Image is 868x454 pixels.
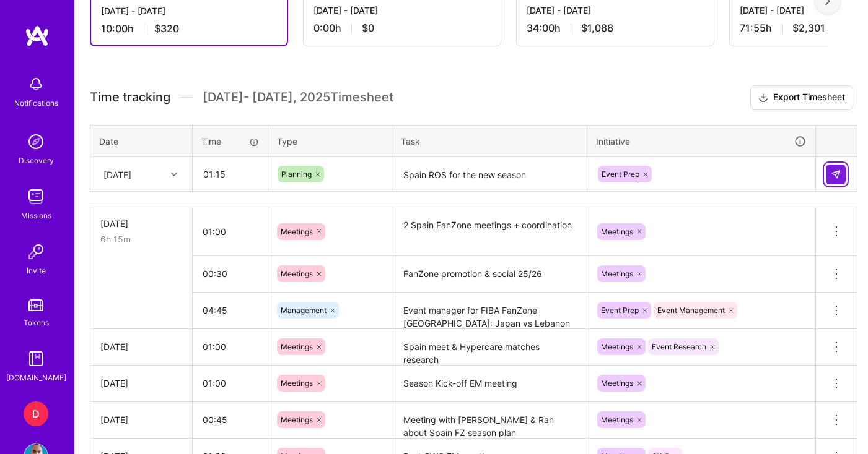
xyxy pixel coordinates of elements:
span: Event Research [652,342,706,351]
div: 10:00 h [101,22,277,35]
div: [DATE] [100,413,182,426]
th: Type [268,125,392,157]
div: [DATE] - [DATE] [101,4,277,17]
span: $1,088 [581,22,613,35]
span: Meetings [601,415,633,424]
textarea: FanZone promotion & social 25/26 [393,257,585,291]
th: Date [90,125,193,157]
span: Event Prep [602,169,639,179]
img: guide book [24,346,48,371]
span: Event Prep [601,306,639,315]
input: HH:MM [193,403,268,436]
img: bell [24,72,48,96]
img: teamwork [24,184,48,209]
input: HH:MM [193,158,267,191]
div: Tokens [24,316,49,329]
span: $2,301 [792,22,825,35]
div: Missions [21,209,51,222]
span: Meetings [281,269,313,278]
input: HH:MM [193,215,268,248]
div: null [826,165,847,184]
span: Meetings [601,342,633,351]
img: Invite [24,239,48,264]
span: Management [281,306,327,315]
textarea: 2 Spain FanZone meetings + coordination [393,208,585,255]
div: Invite [27,264,46,277]
span: Meetings [601,379,633,388]
input: HH:MM [193,257,268,290]
img: discovery [24,129,48,154]
span: Meetings [281,415,313,424]
span: [DATE] - [DATE] , 2025 Timesheet [203,90,393,105]
span: $320 [154,22,179,35]
span: Meetings [601,227,633,236]
span: $0 [362,22,374,35]
img: tokens [28,299,43,311]
i: icon Download [758,92,768,105]
div: 0:00 h [313,22,491,35]
span: Meetings [281,227,313,236]
div: Discovery [19,154,54,167]
textarea: Season Kick-off EM meeting [393,367,585,401]
textarea: Meeting with [PERSON_NAME] & Ran about Spain FZ season plan [393,403,585,437]
a: D [20,401,51,426]
button: Export Timesheet [750,85,853,110]
div: Initiative [596,134,807,148]
div: 34:00 h [527,22,704,35]
div: [DATE] [100,377,182,390]
input: HH:MM [193,294,268,327]
span: Planning [281,169,312,179]
input: HH:MM [193,367,268,400]
span: Event Management [657,306,725,315]
span: Meetings [281,342,313,351]
div: D [24,401,48,426]
div: 6h 15m [100,233,182,246]
i: icon Chevron [171,171,177,178]
div: [DATE] [100,340,182,353]
div: [DATE] - [DATE] [313,4,491,17]
div: Time [201,135,259,148]
input: HH:MM [193,330,268,363]
img: logo [25,25,50,47]
div: Notifications [14,96,58,109]
img: Submit [831,169,841,179]
textarea: Spain ROS for the new season [393,158,585,191]
textarea: Event manager for FIBA FanZone [GEOGRAPHIC_DATA]: Japan vs Lebanon + ROS prep [393,294,585,328]
span: Meetings [601,269,633,278]
th: Task [392,125,587,157]
div: [DOMAIN_NAME] [6,371,66,384]
span: Meetings [281,379,313,388]
div: [DATE] - [DATE] [527,4,704,17]
textarea: Spain meet & Hypercare matches research [393,330,585,364]
div: [DATE] [100,217,182,230]
div: [DATE] [103,168,131,181]
span: Time tracking [90,90,170,105]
